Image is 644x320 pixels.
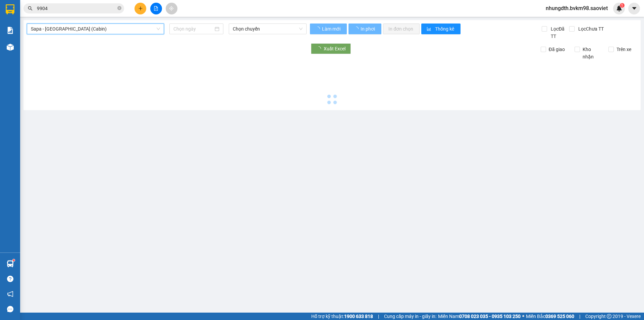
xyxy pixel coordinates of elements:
[576,25,605,33] span: Lọc Chưa TT
[154,6,158,11] span: file-add
[28,6,33,11] span: search
[13,259,15,261] sup: 1
[616,5,622,11] img: icon-new-feature
[7,306,13,312] span: message
[4,39,54,50] h2: 3M2X4BIV
[233,24,303,34] span: Chọn chuyến
[4,5,37,39] img: logo.jpg
[31,24,160,34] span: Sapa - Hà Nội (Cabin)
[361,25,376,33] span: In phơi
[7,27,14,34] img: solution-icon
[421,24,461,34] button: bar-chartThống kê
[90,5,162,16] b: [DOMAIN_NAME]
[117,6,121,10] span: close-circle
[117,5,121,12] span: close-circle
[628,3,640,14] button: caret-down
[135,3,146,14] button: plus
[311,43,351,54] button: Xuất Excel
[540,4,613,12] span: nhungdth.bvkm98.saoviet
[438,313,521,320] span: Miền Nam
[150,3,162,14] button: file-add
[459,314,521,319] strong: 0708 023 035 - 0935 103 250
[427,27,432,32] span: bar-chart
[7,276,13,282] span: question-circle
[173,25,213,33] input: Chọn ngày
[545,314,574,319] strong: 0369 525 060
[41,16,82,27] b: Sao Việt
[546,46,568,53] span: Đã giao
[378,313,379,320] span: |
[310,24,347,34] button: Làm mới
[35,39,162,102] h2: VP Nhận: VP 114 [PERSON_NAME]
[348,24,381,34] button: In phơi
[6,4,14,14] img: logo-vxr
[166,3,177,14] button: aim
[7,291,13,297] span: notification
[620,3,625,8] sup: 1
[548,25,569,40] span: Lọc Đã TT
[526,313,574,320] span: Miền Bắc
[315,27,321,31] span: loading
[138,6,143,11] span: plus
[383,24,420,34] button: In đơn chọn
[522,315,524,318] span: ⚪️
[621,3,623,8] span: 1
[435,25,455,33] span: Thống kê
[311,313,373,320] span: Hỗ trợ kỹ thuật:
[354,27,360,31] span: loading
[631,5,637,11] span: caret-down
[7,260,14,267] img: warehouse-icon
[614,46,634,53] span: Trên xe
[322,25,341,33] span: Làm mới
[344,314,373,319] strong: 1900 633 818
[580,46,603,60] span: Kho nhận
[7,44,14,51] img: warehouse-icon
[37,5,116,12] input: Tìm tên, số ĐT hoặc mã đơn
[384,313,436,320] span: Cung cấp máy in - giấy in:
[607,314,611,319] span: copyright
[169,6,174,11] span: aim
[579,313,580,320] span: |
